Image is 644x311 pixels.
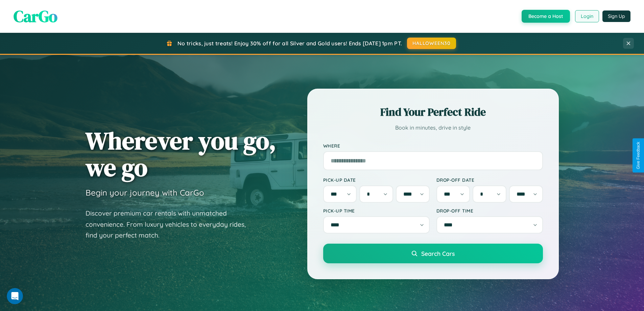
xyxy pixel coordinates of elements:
[14,5,57,27] span: CarGo
[602,10,630,22] button: Sign Up
[7,288,23,304] iframe: Intercom live chat
[86,127,276,181] h1: Wherever you go, we go
[436,177,543,183] label: Drop-off Date
[323,244,543,263] button: Search Cars
[575,10,599,22] button: Login
[86,208,255,241] p: Discover premium car rentals with unmatched convenience. From luxury vehicles to everyday rides, ...
[323,208,430,214] label: Pick-up Time
[421,250,455,257] span: Search Cars
[323,105,543,119] h2: Find Your Perfect Ride
[323,123,543,133] p: Book in minutes, drive in style
[323,143,543,149] label: Where
[177,40,402,47] span: No tricks, just treats! Enjoy 30% off for all Silver and Gold users! Ends [DATE] 1pm PT.
[436,208,543,214] label: Drop-off Time
[636,142,641,169] div: Give Feedback
[323,177,430,183] label: Pick-up Date
[407,38,456,49] button: HALLOWEEN30
[86,187,204,198] h3: Begin your journey with CarGo
[522,10,570,23] button: Become a Host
